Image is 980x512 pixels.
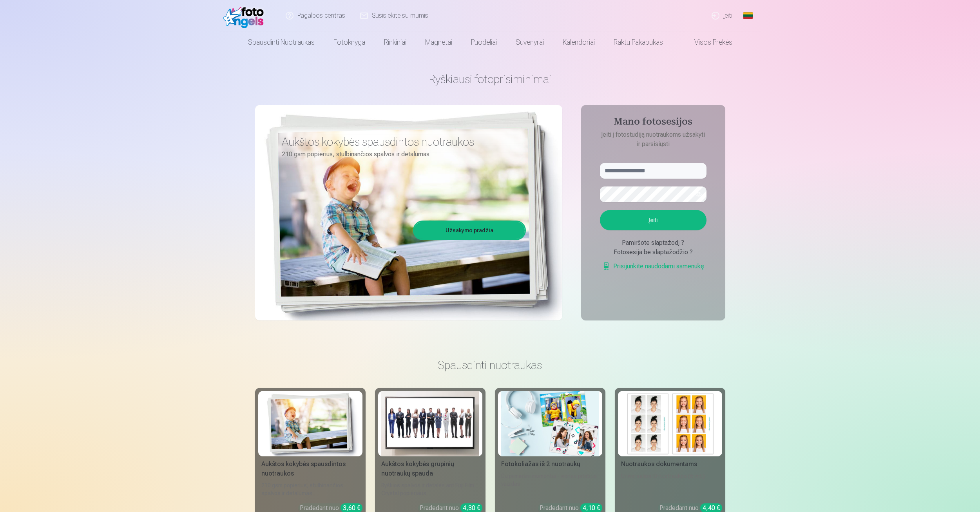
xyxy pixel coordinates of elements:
h3: Spausdinti nuotraukas [261,358,719,372]
img: Fotokoliažas iš 2 nuotraukų [501,391,599,456]
div: Ryškios spalvos ir detalės ant Fuji Film Crystal popieriaus [378,481,482,497]
img: Aukštos kokybės grupinių nuotraukų spauda [381,391,479,456]
h3: Aukštos kokybės spausdintos nuotraukos [282,135,520,149]
a: Kalendoriai [553,31,604,53]
a: Puodeliai [462,31,506,53]
a: Užsakymo pradžia [414,222,525,239]
div: 210 gsm popierius, stulbinančios spalvos ir detalumas [258,481,362,497]
div: Fotokoliažas iš 2 nuotraukų [498,460,602,469]
h4: Mano fotosesijos [592,116,714,130]
img: /fa2 [223,3,268,28]
div: Pamiršote slaptažodį ? [600,238,706,248]
div: Du įsimintini momentai - vienas įstabus vaizdas [498,472,602,497]
a: Prisijunkite naudodami asmenukę [602,262,704,271]
div: Nuotraukos dokumentams [618,460,722,469]
div: Aukštos kokybės spausdintos nuotraukos [258,460,362,478]
div: Fotosesija be slaptažodžio ? [600,248,706,257]
img: Aukštos kokybės spausdintos nuotraukos [261,391,359,456]
p: Įeiti į fotostudiją nuotraukoms užsakyti ir parsisiųsti [592,130,714,149]
div: Universalios ID nuotraukos (6 vnt.) [618,472,722,497]
a: Raktų pakabukas [604,31,672,53]
a: Fotoknyga [324,31,375,53]
div: Aukštos kokybės grupinių nuotraukų spauda [378,460,482,478]
p: 210 gsm popierius, stulbinančios spalvos ir detalumas [282,149,520,160]
h1: Ryškiausi fotoprisiminimai [255,72,725,86]
a: Suvenyrai [506,31,553,53]
button: Įeiti [600,210,706,230]
a: Rinkiniai [375,31,416,53]
a: Visos prekės [672,31,742,53]
img: Nuotraukos dokumentams [621,391,719,456]
a: Spausdinti nuotraukas [239,31,324,53]
a: Magnetai [416,31,462,53]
